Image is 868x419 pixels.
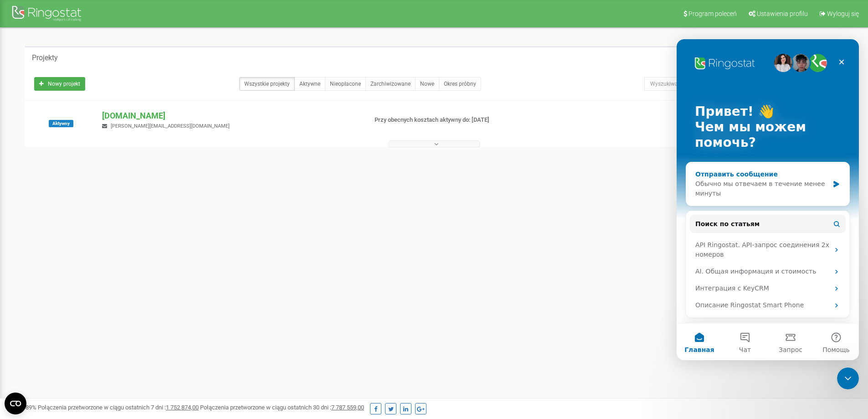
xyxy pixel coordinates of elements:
span: Wyloguj się [827,10,859,17]
span: Połączenia przetworzone w ciągu ostatnich 30 dni : [200,404,364,411]
h5: Projekty [32,54,58,62]
a: Nowe [415,77,439,91]
span: Ustawienia profilu [757,10,808,17]
p: [DOMAIN_NAME] [102,110,360,122]
u: 7 787 559,00 [331,404,364,411]
span: [PERSON_NAME][EMAIL_ADDRESS][DOMAIN_NAME] [111,123,230,129]
a: Nowy projekt [34,77,85,91]
u: 1 752 874,00 [166,404,199,411]
a: Aktywne [294,77,325,91]
input: Wyszukiwanie [644,77,775,91]
iframe: Intercom live chat [837,367,859,389]
iframe: Intercom live chat [677,39,859,360]
p: Przy obecnych kosztach aktywny do: [DATE] [375,116,564,124]
button: Open CMP widget [5,393,26,414]
a: Wszystkie projekty [239,77,295,91]
span: Program poleceń [688,10,737,17]
a: Zarchiwizowane [365,77,416,91]
span: Aktywny [49,120,73,127]
span: Połączenia przetworzone w ciągu ostatnich 7 dni : [38,404,199,411]
a: Okres próbny [439,77,481,91]
a: Nieopłacone [325,77,366,91]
